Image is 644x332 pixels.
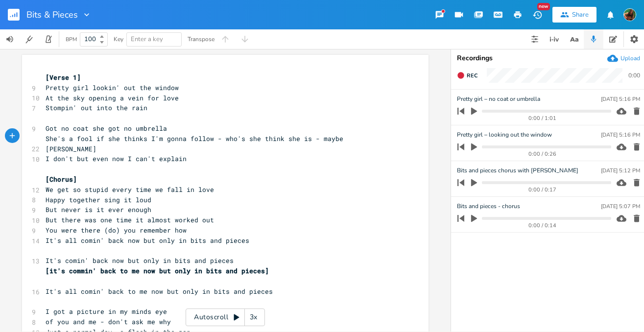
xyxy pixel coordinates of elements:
span: Enter a key [131,35,163,44]
div: 0:00 / 1:01 [474,116,611,121]
div: New [537,3,550,10]
span: Happy together sing it loud [46,195,151,204]
div: Key [114,36,123,42]
span: We get so stupid every time we fall in love [46,185,214,194]
span: [it's commin' back to me now but only in bits and pieces] [46,266,269,275]
span: Pretty girl – looking out the window [457,130,552,140]
span: You were there (do) you remember how [46,226,187,235]
button: Rec [453,68,481,83]
span: Rec [467,72,477,79]
span: Stompin' out into the rain [46,103,147,112]
span: Bits and pieces - chorus [457,202,520,211]
span: Bits & Pieces [26,10,78,19]
span: It's all comin' back to me now but only in bits and pieces [46,287,273,296]
div: 0:00 / 0:17 [474,187,611,192]
div: [DATE] 5:16 PM [601,96,640,102]
img: Susan Rowe [623,8,636,21]
span: I don't but even now I can't explain [46,154,187,163]
span: [Chorus] [46,175,77,184]
span: Got no coat she got no umbrella [46,124,167,133]
span: It's comin' back now but only in bits and pieces [46,256,234,265]
div: 0:00 / 0:26 [474,151,611,157]
button: New [527,6,547,24]
span: But there was one time it almost worked out [46,215,214,224]
div: Recordings [457,55,641,62]
div: [DATE] 5:07 PM [601,204,640,209]
span: She's a fool if she thinks I'm gonna follow - who's she think she is - maybe [PERSON_NAME] [46,134,347,153]
div: 3x [245,308,262,326]
div: BPM [66,37,77,42]
span: At the sky opening a vein for love [46,94,179,102]
div: Transpose [188,36,215,42]
span: It's all comin' back now but only in bits and pieces [46,236,249,245]
span: Bits and pieces chorus with [PERSON_NAME] [457,166,578,175]
button: Upload [607,53,640,64]
span: [Verse 1] [46,73,81,82]
div: [DATE] 5:16 PM [601,132,640,138]
span: But never is it ever enough [46,205,151,214]
div: Autoscroll [186,308,265,326]
div: 0:00 / 0:14 [474,223,611,228]
div: Share [572,10,589,19]
span: I got a picture in my minds eye [46,307,167,316]
div: [DATE] 5:12 PM [601,168,640,173]
div: 0:00 [628,72,640,78]
span: Pretty girl lookin' out the window [46,83,179,92]
span: Pretty girl – no coat or umbrella [457,95,540,104]
button: Share [552,7,596,23]
span: of you and me - don't ask me why [46,317,171,326]
div: Upload [620,54,640,62]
